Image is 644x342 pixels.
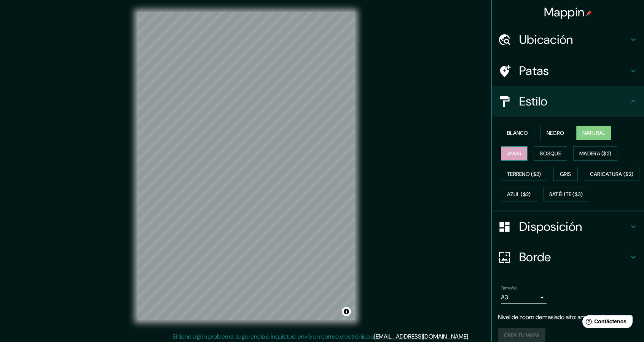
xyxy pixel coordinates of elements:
font: . [470,332,472,340]
font: Caricatura ($2) [590,171,634,177]
font: Terreno ($2) [507,171,541,177]
button: Gris [553,167,578,181]
font: Disposición [519,219,582,235]
font: . [468,332,469,340]
font: Patas [519,63,549,79]
button: Activar o desactivar atribución [342,307,351,316]
button: Bosque [534,146,567,161]
button: Natural [576,126,611,140]
font: A3 [501,293,508,301]
div: Borde [492,242,644,272]
iframe: Lanzador de widgets de ayuda [576,312,636,334]
button: Satélite ($3) [543,187,589,201]
button: Terreno ($2) [501,167,547,181]
font: . [469,332,470,340]
font: Satélite ($3) [549,191,583,198]
div: Patas [492,56,644,86]
font: Ubicación [519,32,573,48]
div: Estilo [492,86,644,117]
div: A3 [501,291,547,304]
button: Negro [540,126,571,140]
font: Borde [519,249,551,265]
font: Amar [507,150,521,157]
img: pin-icon.png [586,10,592,16]
font: Negro [547,129,564,136]
font: Natural [582,129,605,136]
button: Azul ($2) [501,187,537,201]
font: Blanco [507,129,528,136]
font: Madera ($2) [579,150,611,157]
canvas: Mapa [137,12,355,320]
button: Caricatura ($2) [584,167,640,181]
font: Nivel de zoom demasiado alto: amplíe más [498,313,607,321]
font: Estilo [519,93,548,109]
button: Amar [501,146,528,161]
button: Blanco [501,126,534,140]
font: Bosque [540,150,561,157]
button: Madera ($2) [573,146,617,161]
font: Tamaño [501,285,516,291]
a: [EMAIL_ADDRESS][DOMAIN_NAME] [374,332,468,340]
font: Mappin [544,4,585,20]
font: Azul ($2) [507,191,531,198]
div: Disposición [492,211,644,242]
font: Si tiene algún problema, sugerencia o inquietud, envíe un correo electrónico a [172,332,374,340]
div: Ubicación [492,24,644,55]
font: Gris [560,171,571,177]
